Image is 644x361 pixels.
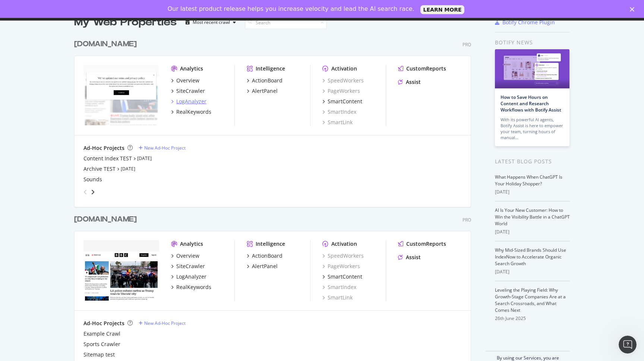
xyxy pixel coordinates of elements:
[83,65,159,125] img: www.bbc.com
[322,108,356,116] div: SmartIndex
[495,315,570,322] div: 26th June 2025
[406,240,446,248] div: CustomReports
[406,65,446,72] div: CustomReports
[495,174,562,187] a: What Happens When ChatGPT Is Your Holiday Shopper?
[322,119,353,126] a: SmartLink
[328,98,362,105] div: SmartContent
[252,252,282,260] div: ActionBoard
[74,214,140,225] a: [DOMAIN_NAME]
[83,155,132,162] a: Content Index TEST
[495,49,569,88] img: How to Save Hours on Content and Research Workflows with Botify Assist
[176,87,205,95] div: SiteCrawler
[398,78,421,86] a: Assist
[168,5,414,13] div: Our latest product release helps you increase velocity and lead the AI search race.
[502,19,555,26] div: Botify Chrome Plugin
[495,157,570,166] div: Latest Blog Posts
[322,263,360,270] a: PageWorkers
[331,65,357,72] div: Activation
[171,283,211,291] a: RealKeywords
[495,287,566,313] a: Leveling the Playing Field: Why Growth-Stage Companies Are at a Search Crossroads, and What Comes...
[322,98,362,105] a: SmartContent
[322,294,353,301] a: SmartLink
[171,108,211,116] a: RealKeywords
[322,273,362,280] a: SmartContent
[495,38,570,47] div: Botify news
[176,263,205,270] div: SiteCrawler
[619,336,637,354] iframe: Intercom live chat
[90,188,95,196] div: angle-right
[74,15,177,30] div: My Web Properties
[193,20,230,25] div: Most recent crawl
[183,16,239,28] button: Most recent crawl
[322,283,356,291] a: SmartIndex
[256,240,285,248] div: Intelligence
[398,254,421,261] a: Assist
[495,189,570,195] div: [DATE]
[406,254,421,261] div: Assist
[180,65,203,72] div: Analytics
[83,330,120,338] a: Example Crawl
[247,252,282,260] a: ActionBoard
[420,5,465,14] a: LEARN MORE
[171,273,206,280] a: LogAnalyzer
[171,263,205,270] a: SiteCrawler
[245,16,327,29] input: Search
[406,78,421,86] div: Assist
[331,240,357,248] div: Activation
[176,283,211,291] div: RealKeywords
[398,240,446,248] a: CustomReports
[176,252,199,260] div: Overview
[247,263,278,270] a: AlertPanel
[139,320,186,326] a: New Ad-Hoc Project
[495,269,570,275] div: [DATE]
[80,186,90,198] div: angle-left
[176,77,199,84] div: Overview
[322,77,364,84] a: SpeedWorkers
[252,263,278,270] div: AlertPanel
[501,117,564,141] div: With its powerful AI agents, Botify Assist is here to empower your team, turning hours of manual…
[83,176,102,183] a: Sounds
[256,65,285,72] div: Intelligence
[176,98,206,105] div: LogAnalyzer
[171,77,199,84] a: Overview
[322,252,364,260] a: SpeedWorkers
[495,229,570,235] div: [DATE]
[171,252,199,260] a: Overview
[171,87,205,95] a: SiteCrawler
[144,145,186,151] div: New Ad-Hoc Project
[74,39,140,50] a: [DOMAIN_NAME]
[630,7,637,11] div: Close
[247,87,278,95] a: AlertPanel
[252,87,278,95] div: AlertPanel
[463,217,471,223] div: Pro
[74,39,137,50] div: [DOMAIN_NAME]
[83,165,116,173] a: Archive TEST
[322,87,360,95] a: PageWorkers
[252,77,282,84] div: ActionBoard
[83,144,124,152] div: Ad-Hoc Projects
[495,207,570,227] a: AI Is Your New Customer: How to Win the Visibility Battle in a ChatGPT World
[176,273,206,280] div: LogAnalyzer
[144,320,186,326] div: New Ad-Hoc Project
[83,320,124,327] div: Ad-Hoc Projects
[74,214,137,225] div: [DOMAIN_NAME]
[139,145,186,151] a: New Ad-Hoc Project
[501,94,561,113] a: How to Save Hours on Content and Research Workflows with Botify Assist
[176,108,211,116] div: RealKeywords
[495,247,566,267] a: Why Mid-Sized Brands Should Use IndexNow to Accelerate Organic Search Growth
[83,340,120,348] a: Sports Crawler
[495,19,555,26] a: Botify Chrome Plugin
[83,351,115,358] a: Sitemap test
